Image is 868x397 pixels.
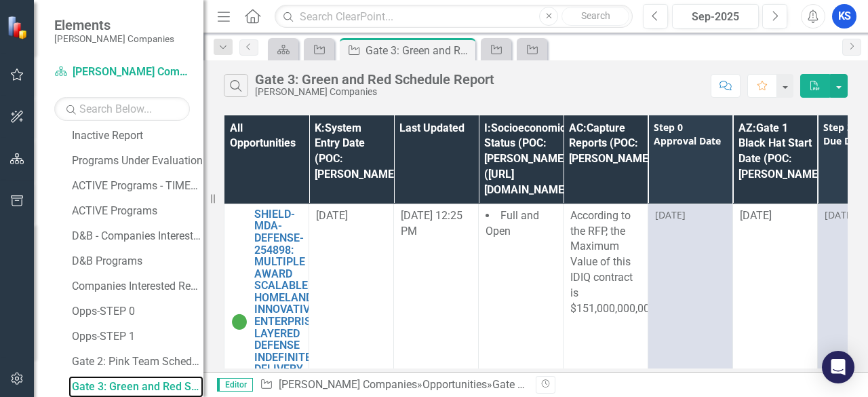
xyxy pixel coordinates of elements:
span: [DATE] [655,208,686,221]
a: ACTIVE Programs [68,200,203,222]
div: D&B - Companies Interested Report [72,230,203,242]
div: Opps-STEP 1 [72,330,203,343]
small: [PERSON_NAME] Companies [54,33,174,44]
a: Programs Under Evaluation [68,150,203,172]
div: Gate 3: Green and Red Schedule Report [366,42,472,59]
a: Companies Interested Report [68,276,203,297]
a: Opps-STEP 0 [68,301,203,322]
div: Programs Under Evaluation [72,155,203,167]
div: [PERSON_NAME] Companies [255,87,494,97]
span: Full and Open [486,209,539,238]
div: Open Intercom Messenger [822,351,854,383]
button: Search [561,7,629,26]
span: Elements [54,17,174,33]
input: Search Below... [54,97,190,121]
button: Sep-2025 [672,4,759,29]
a: D&B Programs [68,250,203,272]
span: Search [581,10,610,21]
div: Gate 3: Green and Red Schedule Report [72,381,203,393]
a: Inactive Report [68,125,203,147]
span: [DATE] [825,208,855,221]
div: D&B Programs [72,255,203,267]
a: Opps-STEP 1 [68,326,203,347]
button: KS [832,4,856,29]
div: [DATE] 12:25 PM [401,208,471,240]
div: Sep-2025 [677,9,754,25]
div: Gate 3: Green and Red Schedule Report [255,72,494,87]
div: Opps-STEP 0 [72,305,203,318]
span: Editor [217,378,253,392]
a: Gate 2: Pink Team Schedule Report [68,351,203,373]
div: ACTIVE Programs [72,205,203,217]
a: Opportunities [422,378,487,391]
div: Gate 2: Pink Team Schedule Report [72,356,203,368]
a: [PERSON_NAME] Companies [279,378,417,391]
img: ClearPoint Strategy [6,14,32,40]
input: Search ClearPoint... [275,5,633,29]
a: ACTIVE Programs - TIMELINE View [68,175,203,197]
div: Inactive Report [72,130,203,142]
img: Active [231,314,248,330]
div: » » [260,377,526,393]
span: [DATE] [316,209,348,222]
div: Gate 3: Green and Red Schedule Report [492,378,679,391]
div: ACTIVE Programs - TIMELINE View [72,180,203,192]
span: [DATE] [740,209,772,222]
a: D&B - Companies Interested Report [68,225,203,247]
a: [PERSON_NAME] Companies [54,64,190,80]
div: Companies Interested Report [72,280,203,292]
p: According to the RFP, the Maximum Value of this IDIQ contract is $151,000,000,000. [570,208,641,317]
